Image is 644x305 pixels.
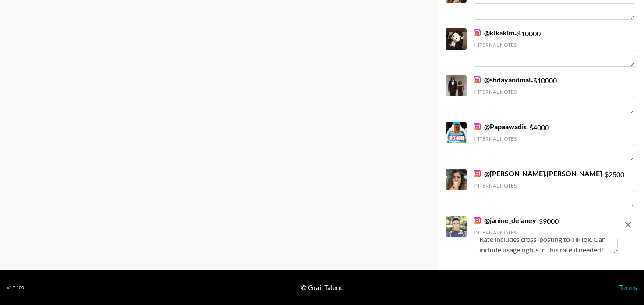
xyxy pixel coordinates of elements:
a: @[PERSON_NAME].[PERSON_NAME] [474,169,602,178]
img: Instagram [474,29,481,36]
a: @Papaawadis [474,122,527,131]
div: Internal Notes: [474,89,635,95]
div: - $ 10000 [474,28,635,67]
div: - $ 9000 [474,216,618,254]
a: Terms [619,283,637,291]
a: @kikakim [474,28,514,37]
a: @shdayandmal [474,75,531,84]
div: Internal Notes: [474,135,635,142]
img: Instagram [474,76,481,83]
img: Instagram [474,123,481,130]
img: Instagram [474,217,481,224]
div: - $ 4000 [474,122,635,160]
button: remove [619,216,637,234]
img: Instagram [474,170,481,177]
div: v 1.7.100 [7,285,24,291]
div: Internal Notes: [474,182,635,189]
a: @janine_delaney [474,216,536,225]
div: © Grail Talent [301,283,343,292]
div: - $ 10000 [474,75,635,113]
div: Internal Notes: [474,42,635,48]
textarea: Rate includes cross-posting to TikTok. Can include usage rights in this rate if needed! [474,238,618,254]
div: - $ 2500 [474,169,635,207]
div: Internal Notes: [474,229,618,236]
